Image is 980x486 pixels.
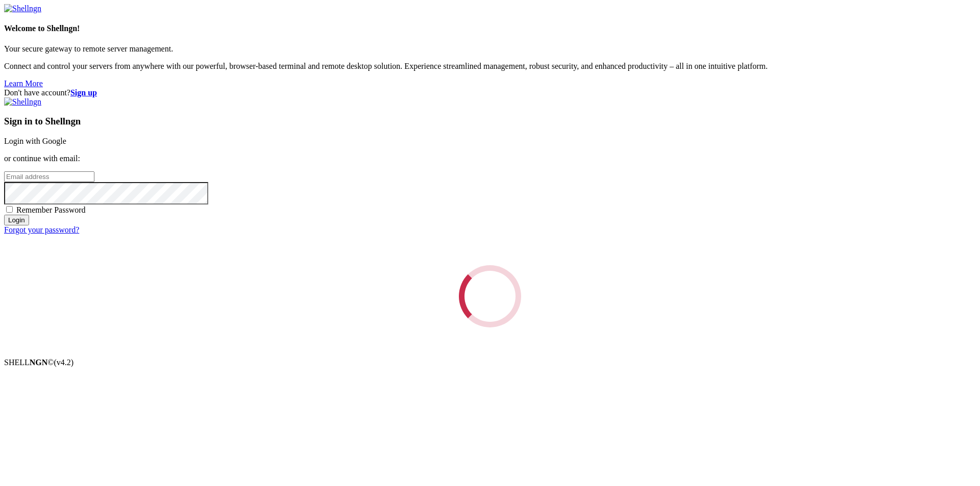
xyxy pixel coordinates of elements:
[4,171,94,182] input: Email address
[4,4,41,13] img: Shellngn
[54,358,74,367] span: 4.2.0
[70,88,97,97] a: Sign up
[6,206,13,213] input: Remember Password
[4,44,976,54] p: Your secure gateway to remote server management.
[4,79,43,88] a: Learn More
[4,88,976,97] div: Don't have account?
[4,358,73,367] span: SHELL ©
[459,265,521,327] div: Loading...
[4,215,29,225] input: Login
[4,154,976,163] p: or continue with email:
[30,358,48,367] b: NGN
[4,225,79,234] a: Forgot your password?
[4,137,66,145] a: Login with Google
[4,62,976,71] p: Connect and control your servers from anywhere with our powerful, browser-based terminal and remo...
[4,97,41,107] img: Shellngn
[4,116,976,127] h3: Sign in to Shellngn
[16,206,86,214] span: Remember Password
[4,24,976,33] h4: Welcome to Shellngn!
